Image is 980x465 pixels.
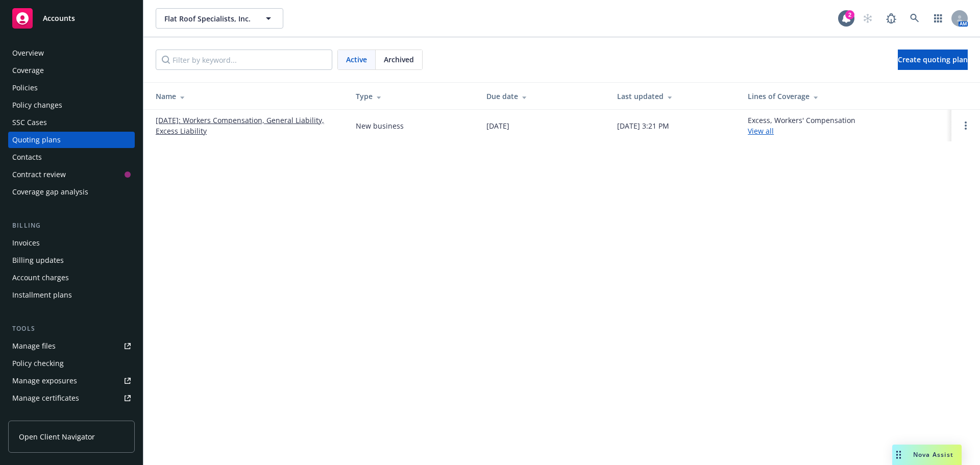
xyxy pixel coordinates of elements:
[617,91,731,102] div: Last updated
[8,4,135,33] a: Accounts
[12,235,40,251] div: Invoices
[486,91,601,102] div: Due date
[19,431,95,442] span: Open Client Navigator
[12,62,44,79] div: Coverage
[8,252,135,268] a: Billing updates
[12,287,72,303] div: Installment plans
[8,62,135,79] a: Coverage
[8,221,135,231] div: Billing
[8,235,135,251] a: Invoices
[8,149,135,165] a: Contacts
[913,450,953,459] span: Nova Assist
[8,390,135,406] a: Manage certificates
[892,445,962,465] button: Nova Assist
[12,166,66,183] div: Contract review
[8,184,135,200] a: Coverage gap analysis
[12,132,61,148] div: Quoting plans
[346,54,367,65] span: Active
[486,120,509,131] div: [DATE]
[12,45,44,61] div: Overview
[12,80,38,96] div: Policies
[12,184,88,200] div: Coverage gap analysis
[8,97,135,113] a: Policy changes
[960,119,972,132] a: Open options
[928,8,948,29] a: Switch app
[8,324,135,334] div: Tools
[12,97,62,113] div: Policy changes
[881,8,901,29] a: Report a Bug
[748,115,855,136] div: Excess, Workers' Compensation
[12,338,56,354] div: Manage files
[12,114,47,131] div: SSC Cases
[898,50,968,70] a: Create quoting plan
[12,355,64,372] div: Policy checking
[164,13,253,24] span: Flat Roof Specialists, Inc.
[617,120,669,131] div: [DATE] 3:21 PM
[43,14,75,22] span: Accounts
[12,390,79,406] div: Manage certificates
[8,166,135,183] a: Contract review
[356,91,470,102] div: Type
[892,445,905,465] div: Drag to move
[12,373,77,389] div: Manage exposures
[8,45,135,61] a: Overview
[8,338,135,354] a: Manage files
[156,91,339,102] div: Name
[156,8,283,29] button: Flat Roof Specialists, Inc.
[8,114,135,131] a: SSC Cases
[8,132,135,148] a: Quoting plans
[904,8,925,29] a: Search
[156,50,332,70] input: Filter by keyword...
[384,54,414,65] span: Archived
[8,287,135,303] a: Installment plans
[12,270,69,286] div: Account charges
[8,270,135,286] a: Account charges
[857,8,878,29] a: Start snowing
[748,91,943,102] div: Lines of Coverage
[8,80,135,96] a: Policies
[12,407,64,424] div: Manage claims
[8,373,135,389] a: Manage exposures
[845,10,854,19] div: 2
[356,120,404,131] div: New business
[8,407,135,424] a: Manage claims
[8,355,135,372] a: Policy checking
[12,252,64,268] div: Billing updates
[748,126,774,136] a: View all
[12,149,42,165] div: Contacts
[898,55,968,64] span: Create quoting plan
[156,115,339,136] a: [DATE]: Workers Compensation, General Liability, Excess Liability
